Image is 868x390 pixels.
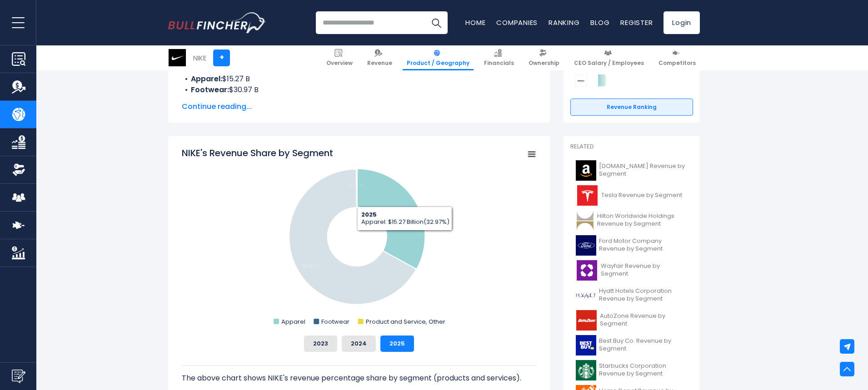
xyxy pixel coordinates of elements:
[425,11,448,34] button: Search
[570,158,693,183] a: [DOMAIN_NAME] Revenue by Segment
[484,59,514,67] span: Financials
[574,59,644,67] span: CEO Salary / Employees
[576,160,596,181] img: AMZN logo
[182,74,536,84] li: $15.27 B
[367,59,392,67] span: Revenue
[168,12,266,33] img: Bullfincher logo
[465,18,485,27] a: Home
[658,59,696,67] span: Competitors
[576,260,598,281] img: W logo
[576,360,596,380] img: SBUX logo
[590,18,609,27] a: Blog
[599,237,688,253] span: Ford Motor Company Revenue by Segment
[182,147,333,159] tspan: NIKE's Revenue Share by Segment
[182,147,536,328] svg: NIKE's Revenue Share by Segment
[599,287,688,303] span: Hyatt Hotels Corporation Revenue by Segment
[576,285,596,306] img: H logo
[407,59,469,67] span: Product / Geography
[281,317,305,326] text: Apparel
[193,53,206,63] div: NIKE
[366,317,445,326] text: Product and Service, Other
[576,235,596,256] img: F logo
[570,183,693,208] a: Tesla Revenue by Segment
[570,45,648,70] a: CEO Salary / Employees
[302,263,321,270] tspan: 66.87 %
[570,333,693,358] a: Best Buy Co. Revenue by Segment
[570,358,693,383] a: Starbucks Corporation Revenue by Segment
[570,308,693,333] a: AutoZone Revenue by Segment
[599,337,688,353] span: Best Buy Co. Revenue by Segment
[342,336,376,352] button: 2024
[663,11,700,34] a: Login
[576,310,597,331] img: AZO logo
[182,84,536,95] li: $30.97 B
[168,12,266,33] a: Go to homepage
[599,362,688,378] span: Starbucks Corporation Revenue by Segment
[529,59,559,67] span: Ownership
[213,49,230,66] a: +
[620,18,653,27] a: Register
[601,192,682,199] span: Tesla Revenue by Segment
[169,49,186,66] img: NKE logo
[597,212,688,228] span: Hilton Worldwide Holdings Revenue by Segment
[570,283,693,308] a: Hyatt Hotels Corporation Revenue by Segment
[380,336,414,352] button: 2025
[363,45,396,70] a: Revenue
[321,317,349,326] text: Footwear
[182,373,536,384] p: The above chart shows NIKE's revenue percentage share by segment (products and services).
[191,74,222,84] b: Apparel:
[601,262,688,278] span: Wayfair Revenue by Segment
[524,45,564,70] a: Ownership
[496,18,538,27] a: Companies
[570,99,693,116] a: Revenue Ranking
[600,312,688,328] span: AutoZone Revenue by Segment
[12,163,25,177] img: Ownership
[570,258,693,283] a: Wayfair Revenue by Segment
[394,208,413,215] tspan: 32.97 %
[304,336,337,352] button: 2023
[570,233,693,258] a: Ford Motor Company Revenue by Segment
[576,210,594,231] img: HLT logo
[575,75,587,87] img: Deckers Outdoor Corporation competitors logo
[549,18,579,27] a: Ranking
[570,208,693,233] a: Hilton Worldwide Holdings Revenue by Segment
[326,59,353,67] span: Overview
[576,185,599,206] img: TSLA logo
[191,84,229,95] b: Footwear:
[322,45,357,70] a: Overview
[403,45,474,70] a: Product / Geography
[480,45,518,70] a: Financials
[654,45,700,70] a: Competitors
[576,335,596,355] img: BBY logo
[182,101,536,112] span: Continue reading...
[349,182,364,188] tspan: 0.16 %
[599,163,688,178] span: [DOMAIN_NAME] Revenue by Segment
[570,143,693,151] p: Related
